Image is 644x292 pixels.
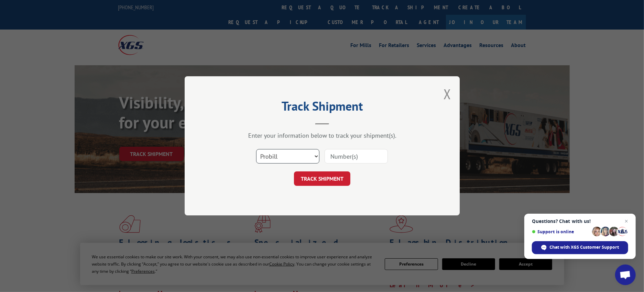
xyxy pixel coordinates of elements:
[615,265,636,285] div: Open chat
[550,244,619,250] span: Chat with XGS Customer Support
[444,85,451,103] button: Close modal
[294,172,350,186] button: TRACK SHIPMENT
[532,241,628,254] div: Chat with XGS Customer Support
[325,149,388,164] input: Number(s)
[219,101,425,114] h2: Track Shipment
[532,218,628,224] span: Questions? Chat with us!
[532,229,590,234] span: Support is online
[622,217,631,225] span: Close chat
[219,132,425,140] div: Enter your information below to track your shipment(s).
